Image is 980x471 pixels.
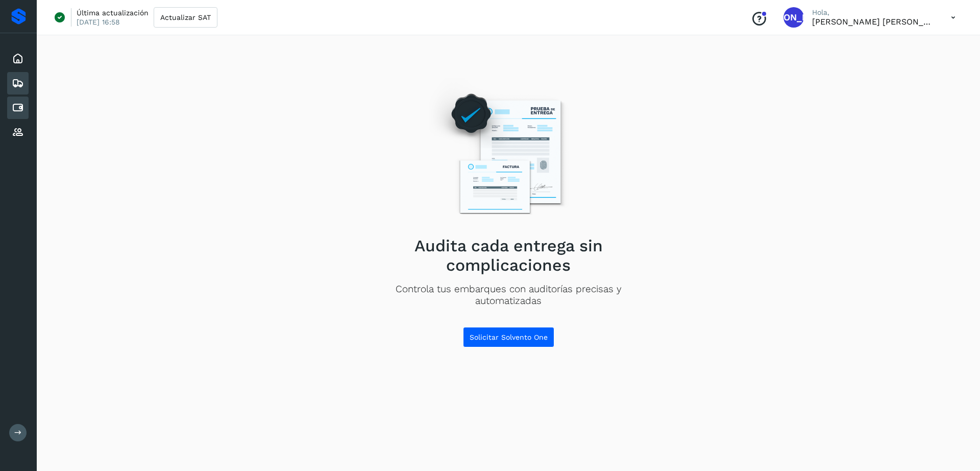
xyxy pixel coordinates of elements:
div: Inicio [7,48,29,70]
p: Hola, [812,8,935,17]
p: [DATE] 16:58 [77,17,120,27]
p: Controla tus embarques con auditorías precisas y automatizadas [363,284,654,307]
button: Solicitar Solvento One [463,327,554,347]
div: Embarques [7,72,29,95]
img: Empty state image [420,78,597,228]
h2: Audita cada entrega sin complicaciones [363,236,654,275]
span: Solicitar Solvento One [470,334,548,341]
span: Actualizar SAT [160,14,211,21]
p: Última actualización [77,8,149,17]
div: Cuentas por pagar [7,97,29,119]
button: Actualizar SAT [154,7,217,28]
p: Jorge Alexis Hernandez Lopez [812,17,935,27]
div: Proveedores [7,121,29,144]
